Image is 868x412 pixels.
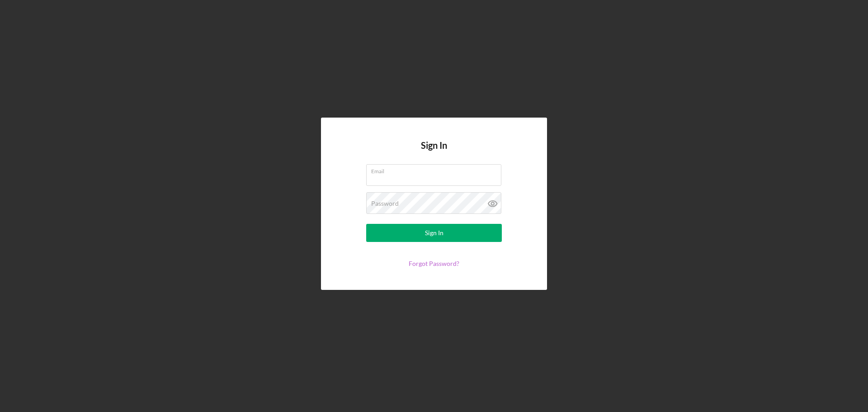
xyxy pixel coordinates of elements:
[366,224,502,242] button: Sign In
[421,140,447,164] h4: Sign In
[425,224,443,242] div: Sign In
[409,260,459,267] a: Forgot Password?
[371,165,501,175] label: Email
[371,200,399,207] label: Password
